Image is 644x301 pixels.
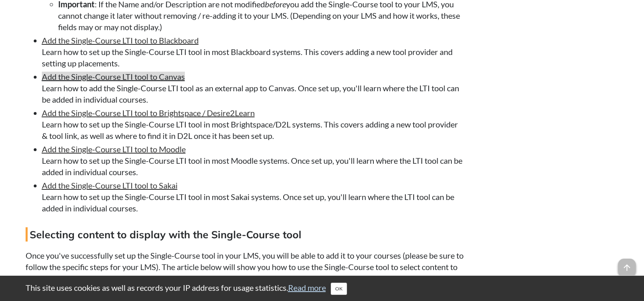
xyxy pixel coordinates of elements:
[42,107,464,141] li: Learn how to set up the Single-Course LTI tool in most Brightspace/D2L systems. This covers addin...
[618,259,636,269] a: arrow_upward
[42,180,178,190] a: Add the Single-Course LTI tool to Sakai
[42,143,464,178] li: Learn how to set up the Single-Course LTI tool in most Moodle systems. Once set up, you'll learn ...
[42,72,185,81] a: Add the Single-Course LTI tool to Canvas
[17,282,627,295] div: This site uses cookies as well as records your IP address for usage statistics.
[26,227,464,242] h4: Selecting content to display with the Single-Course tool
[42,35,464,69] li: Learn how to set up the Single-Course LTI tool in most Blackboard systems. This covers adding a n...
[42,71,464,105] li: Learn how to add the Single-Course LTI tool as an external app to Canvas. Once set up, you'll lea...
[288,283,326,292] a: Read more
[42,180,464,214] li: Learn how to set up the Single-Course LTI tool in most Sakai systems. Once set up, you'll learn w...
[42,108,255,118] a: Add the Single-Course LTI tool to Brightspace / Desire2Learn
[331,283,347,295] button: Close
[26,250,464,284] p: Once you've successfully set up the Single-Course tool in your LMS, you will be able to add it to...
[42,144,186,154] a: Add the Single-Course LTI tool to Moodle
[618,259,636,277] span: arrow_upward
[42,35,199,45] a: Add the Single-Course LTI tool to Blackboard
